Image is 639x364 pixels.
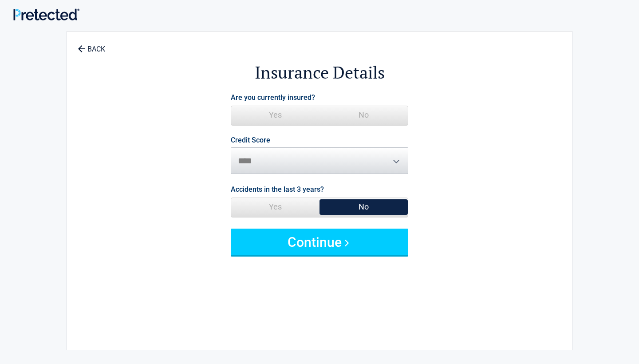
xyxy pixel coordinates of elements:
[13,8,79,20] img: Main Logo
[76,37,107,53] a: BACK
[116,61,523,84] h2: Insurance Details
[231,198,319,216] span: Yes
[319,106,408,124] span: No
[231,137,270,144] label: Credit Score
[231,91,315,103] label: Are you currently insured?
[231,183,324,195] label: Accidents in the last 3 years?
[231,106,319,124] span: Yes
[231,229,408,255] button: Continue
[319,198,408,216] span: No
